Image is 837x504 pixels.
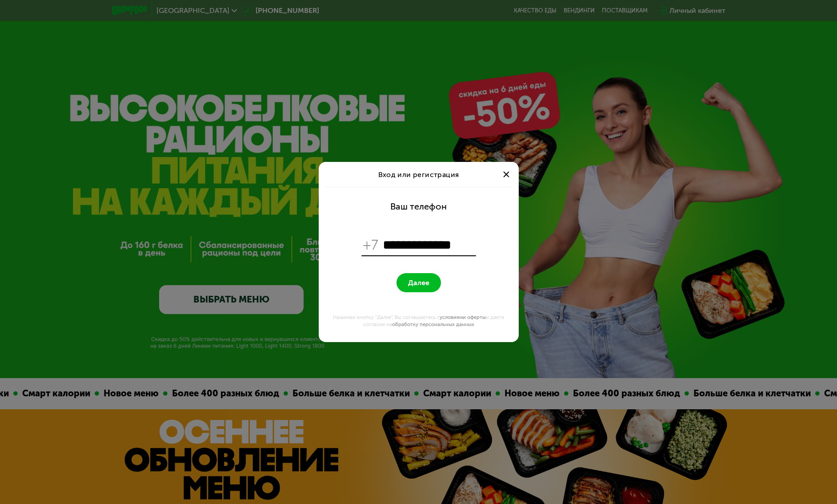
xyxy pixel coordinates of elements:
[440,314,486,320] a: условиями оферты
[363,237,379,254] span: +7
[396,273,441,292] button: Далее
[378,170,459,179] span: Вход или регистрация
[390,201,447,212] div: Ваш телефон
[324,314,513,328] div: Нажимая кнопку "Далее", Вы соглашаетесь с и даете согласие на
[392,321,474,327] a: обработку персональных данных
[408,278,429,287] span: Далее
